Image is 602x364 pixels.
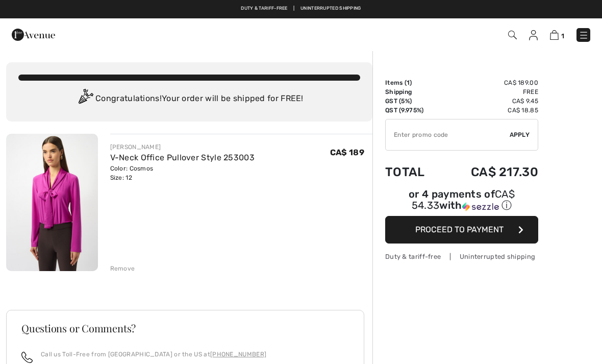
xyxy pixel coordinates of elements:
td: Free [442,87,538,96]
div: or 4 payments ofCA$ 54.33withSezzle Click to learn more about Sezzle [385,189,538,216]
td: GST (5%) [385,96,442,106]
span: 1 [407,79,410,86]
a: [PHONE_NUMBER] [210,351,266,358]
button: Proceed to Payment [385,216,538,244]
img: Menu [579,30,589,40]
img: Search [508,31,517,39]
img: V-Neck Office Pullover Style 253003 [6,134,98,271]
td: CA$ 217.30 [442,155,538,189]
div: Color: Cosmos Size: 12 [110,164,255,182]
div: [PERSON_NAME] [110,142,255,152]
input: Promo code [386,119,510,150]
p: Call us Toll-Free from [GEOGRAPHIC_DATA] or the US at [41,350,266,359]
div: Remove [110,264,135,273]
td: Shipping [385,87,442,96]
span: CA$ 189 [330,148,364,157]
img: My Info [529,30,538,40]
a: 1 [550,29,564,41]
td: Items ( ) [385,78,442,87]
h3: Questions or Comments? [21,323,349,333]
span: Apply [510,130,530,139]
td: CA$ 18.85 [442,106,538,115]
img: Sezzle [462,202,499,211]
span: 1 [561,32,564,40]
div: or 4 payments of with [385,189,538,212]
td: QST (9.975%) [385,106,442,115]
a: 1ère Avenue [12,29,55,39]
td: CA$ 189.00 [442,78,538,87]
img: Congratulation2.svg [75,89,95,109]
td: Total [385,155,442,189]
span: CA$ 54.33 [412,188,515,211]
td: CA$ 9.45 [442,96,538,106]
img: call [21,352,33,363]
a: V-Neck Office Pullover Style 253003 [110,153,255,162]
img: Shopping Bag [550,30,559,40]
div: Congratulations! Your order will be shipped for FREE! [18,89,360,109]
div: Duty & tariff-free | Uninterrupted shipping [385,252,538,261]
span: Proceed to Payment [415,225,504,234]
img: 1ère Avenue [12,25,55,45]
